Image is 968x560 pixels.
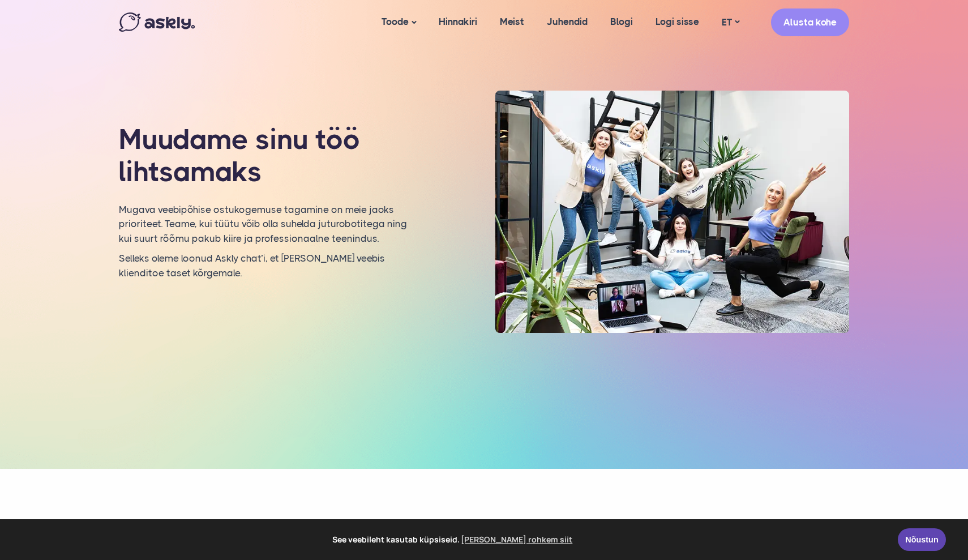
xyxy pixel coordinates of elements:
[771,8,849,36] a: Alusta kohe
[119,123,410,189] h1: Muudame sinu töö lihtsamaks
[119,251,410,280] p: Selleks oleme loonud Askly chat’i, et [PERSON_NAME] veebis klienditoe taset kõrgemale.
[119,12,195,32] img: Askly
[898,528,946,551] a: Nõustun
[119,203,410,246] p: Mugava veebipõhise ostukogemuse tagamine on meie jaoks prioriteet. Teame, kui tüütu võib olla suh...
[460,531,575,548] a: learn more about cookies
[16,531,890,548] span: See veebileht kasutab küpsiseid.
[710,14,751,31] a: ET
